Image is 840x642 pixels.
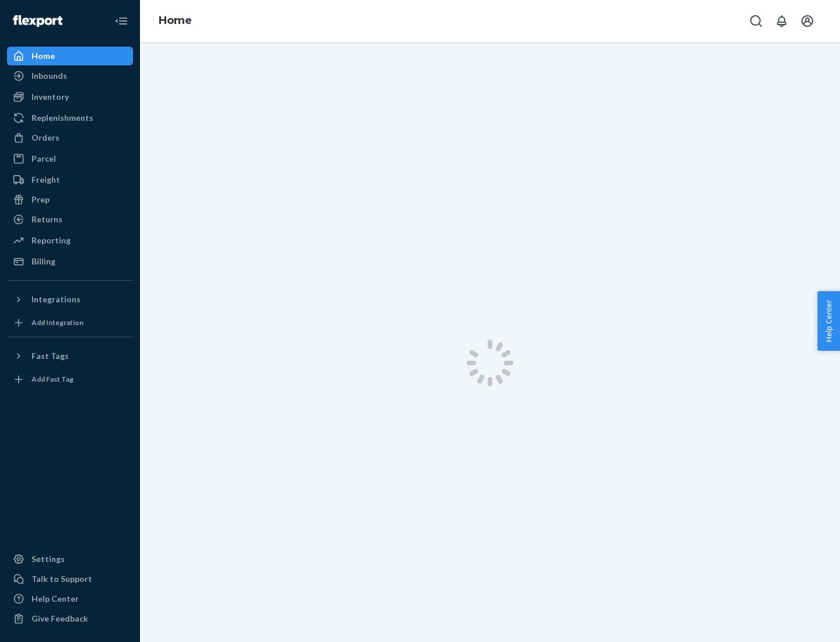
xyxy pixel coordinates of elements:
button: Give Feedback [7,609,133,628]
div: Add Fast Tag [32,374,73,384]
button: Fast Tags [7,347,133,365]
a: Inventory [7,88,133,106]
button: Open notifications [770,9,793,33]
a: Settings [7,550,133,568]
div: Inbounds [32,70,67,82]
button: Help Center [817,291,840,351]
div: Inventory [32,91,69,103]
button: Open Search Box [744,9,768,33]
div: Help Center [32,593,79,605]
img: Flexport logo [13,15,62,27]
div: Billing [32,256,55,267]
button: Open account menu [796,9,819,33]
a: Add Integration [7,313,133,332]
div: Freight [32,174,60,186]
div: Orders [32,132,60,144]
a: Parcel [7,149,133,168]
div: Returns [32,214,62,225]
div: Integrations [32,294,80,305]
div: Home [32,50,55,62]
a: Inbounds [7,67,133,85]
a: Freight [7,170,133,189]
a: Add Fast Tag [7,370,133,389]
a: Replenishments [7,109,133,127]
div: Talk to Support [32,573,92,585]
div: Fast Tags [32,350,69,362]
a: Home [159,14,192,27]
a: Reporting [7,231,133,250]
div: Give Feedback [32,613,88,624]
a: Talk to Support [7,570,133,588]
ol: breadcrumbs [149,4,201,38]
a: Orders [7,128,133,147]
div: Reporting [32,235,71,246]
a: Returns [7,210,133,229]
div: Add Integration [32,317,83,327]
a: Billing [7,252,133,271]
button: Close Navigation [110,9,133,33]
div: Parcel [32,153,56,165]
div: Replenishments [32,112,93,124]
div: Settings [32,553,65,565]
a: Home [7,47,133,65]
a: Help Center [7,589,133,608]
a: Prep [7,190,133,209]
div: Prep [32,194,50,205]
button: Integrations [7,290,133,309]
